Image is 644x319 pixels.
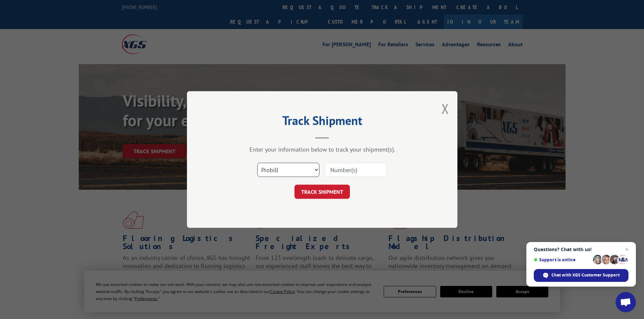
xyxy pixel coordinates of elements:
[616,292,636,312] div: Open chat
[623,245,631,254] span: Close chat
[221,116,424,129] h2: Track Shipment
[534,269,628,282] div: Chat with XGS Customer Support
[534,247,628,252] span: Questions? Chat with us!
[534,257,591,262] span: Support is online
[294,185,350,199] button: TRACK SHIPMENT
[551,272,620,278] span: Chat with XGS Customer Support
[221,145,424,153] div: Enter your information below to track your shipment(s).
[442,100,449,117] button: Close modal
[325,163,387,177] input: Number(s)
